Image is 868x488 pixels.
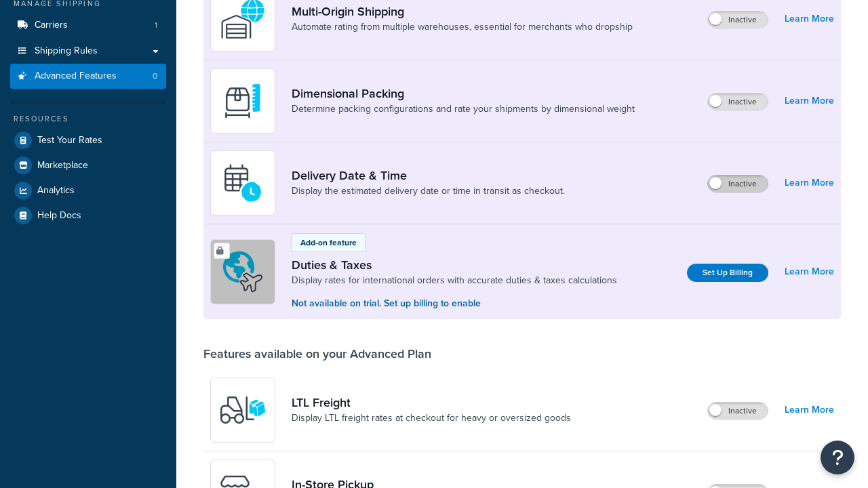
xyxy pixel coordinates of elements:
[10,39,166,64] a: Shipping Rules
[35,45,98,57] span: Shipping Rules
[292,4,633,19] a: Multi-Origin Shipping
[35,70,117,82] span: Advanced Features
[785,91,834,110] a: Learn More
[708,94,768,110] label: Inactive
[10,153,166,178] a: Marketplace
[153,70,157,82] span: 0
[10,128,166,152] a: Test Your Rates
[708,403,768,419] label: Inactive
[10,64,166,89] a: Advanced Features0
[292,20,633,34] a: Automate rating from multiple warehouses, essential for merchants who dropship
[687,264,768,282] a: Set Up Billing
[37,185,75,197] span: Analytics
[10,13,166,38] li: Carriers
[219,386,267,434] img: y79ZsPf0fXUFUhFXDzUgf+ktZg5F2+ohG75+v3d2s1D9TjoU8PiyCIluIjV41seZevKCRuEjTPPOKHJsQcmKCXGdfprl3L4q7...
[785,174,834,192] a: Learn More
[292,258,617,272] a: Duties & Taxes
[219,159,267,207] img: gfkeb5ejjkALwAAAABJRU5ErkJggg==
[10,13,166,38] a: Carriers1
[10,178,166,203] a: Analytics
[708,176,768,192] label: Inactive
[300,237,357,249] p: Add-on feature
[292,184,565,198] a: Display the estimated delivery date or time in transit as checkout.
[708,12,768,28] label: Inactive
[37,160,88,171] span: Marketplace
[37,210,81,222] span: Help Docs
[821,441,854,474] button: Open Resource Center
[292,168,565,183] a: Delivery Date & Time
[292,296,617,311] p: Not available on trial. Set up billing to enable
[785,401,834,420] a: Learn More
[203,346,431,361] div: Features available on your Advanced Plan
[10,113,166,125] div: Resources
[35,20,68,31] span: Carriers
[785,9,834,28] a: Learn More
[785,262,834,281] a: Learn More
[155,20,157,31] span: 1
[292,102,635,116] a: Determine packing configurations and rate your shipments by dimensional weight
[292,395,571,410] a: LTL Freight
[37,135,102,146] span: Test Your Rates
[10,64,166,89] li: Advanced Features
[292,86,635,101] a: Dimensional Packing
[292,274,617,287] a: Display rates for international orders with accurate duties & taxes calculations
[219,77,267,125] img: DTVBYsAAAAAASUVORK5CYII=
[292,411,571,425] a: Display LTL freight rates at checkout for heavy or oversized goods
[10,203,166,228] a: Help Docs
